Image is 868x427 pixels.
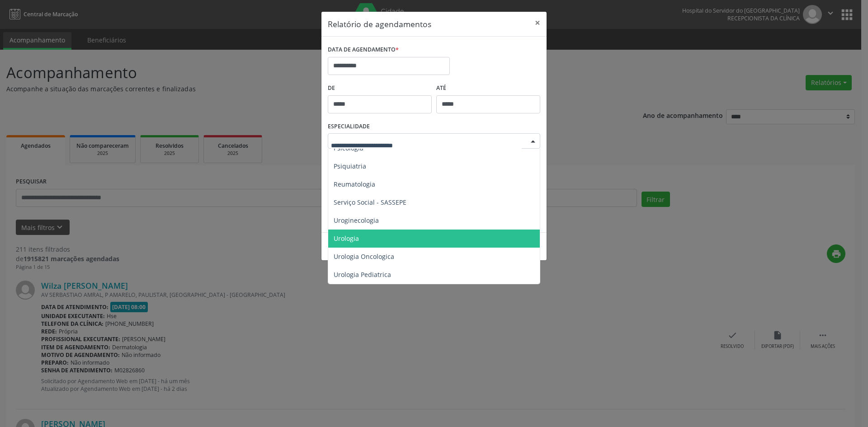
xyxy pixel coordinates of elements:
span: Psiquiatria [334,162,366,170]
span: Urologia [334,234,359,243]
label: DATA DE AGENDAMENTO [328,43,399,57]
label: ESPECIALIDADE [328,120,370,134]
button: Close [528,12,547,34]
h5: Relatório de agendamentos [328,18,431,30]
span: Urologia Oncologica [334,252,394,261]
span: Uroginecologia [334,216,379,225]
label: ATÉ [436,81,540,95]
label: De [328,81,432,95]
span: Urologia Pediatrica [334,270,391,279]
span: Serviço Social - SASSEPE [334,198,406,206]
span: Reumatologia [334,180,375,188]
